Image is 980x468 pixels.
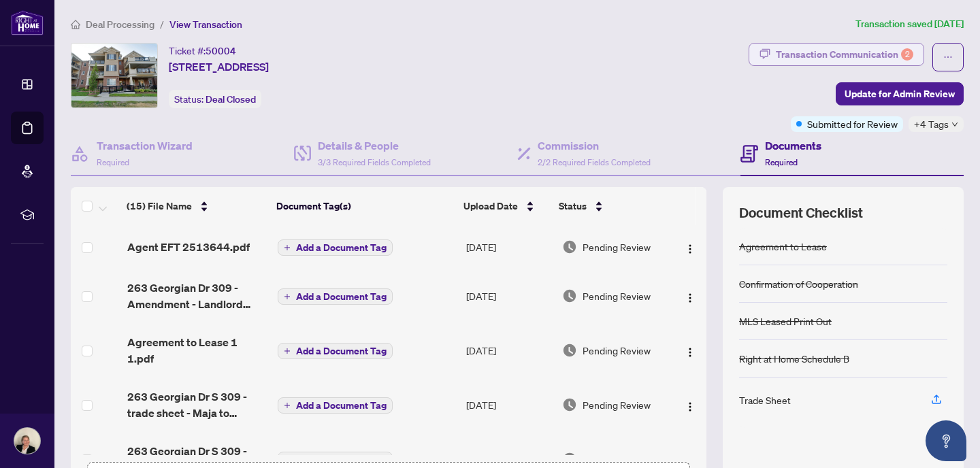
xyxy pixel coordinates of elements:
span: home [71,20,80,29]
h4: Commission [538,137,651,154]
span: Pending Review [583,343,651,358]
article: Transaction saved [DATE] [855,16,964,32]
button: Add a Document Tag [278,342,393,360]
th: Document Tag(s) [271,187,458,225]
span: plus [284,244,291,251]
span: 263 Georgian Dr S 309 - trade sheet - Maja to Review 1.pdf [127,388,267,421]
button: Add a Document Tag [278,288,393,305]
img: Profile Icon [14,428,40,454]
h4: Documents [765,137,821,154]
span: Add a Document Tag [296,243,387,252]
h4: Details & People [318,137,431,154]
img: Document Status [562,239,577,254]
span: Deal Processing [86,18,154,31]
img: Document Status [562,343,577,358]
div: Agreement to Lease [739,239,827,254]
div: Trade Sheet [739,392,791,407]
div: 2 [901,48,913,61]
td: [DATE] [461,323,557,378]
th: Status [553,187,669,225]
button: Add a Document Tag [278,397,393,414]
span: down [951,121,958,128]
span: plus [284,293,291,300]
div: Ticket #: [169,43,236,58]
img: logo [11,10,44,35]
button: Logo [679,236,701,258]
span: Status [559,199,587,214]
span: Agent EFT 2513644.pdf [127,239,250,255]
div: Transaction Communication [776,44,913,65]
button: Open asap [926,420,966,461]
span: plus [284,348,291,354]
span: View Transaction [169,18,242,31]
span: 3/3 Required Fields Completed [318,157,431,167]
span: plus [284,402,291,409]
span: Required [97,157,129,167]
span: (15) File Name [127,199,192,214]
li: / [160,16,164,32]
th: Upload Date [458,187,553,225]
span: Add a Document Tag [296,292,387,301]
div: MLS Leased Print Out [739,314,832,329]
span: Deal Closed [206,93,256,105]
img: Document Status [562,397,577,412]
button: Add a Document Tag [278,239,393,256]
h4: Transaction Wizard [97,137,193,154]
span: Pending Review [583,397,651,412]
span: ellipsis [943,52,953,62]
span: Pending Review [583,452,651,467]
button: Logo [679,285,701,307]
button: Transaction Communication2 [749,43,924,66]
span: 2/2 Required Fields Completed [538,157,651,167]
button: Add a Document Tag [278,288,393,305]
button: Add a Document Tag [278,343,393,359]
button: Logo [679,394,701,416]
img: Document Status [562,452,577,467]
span: Add a Document Tag [296,346,387,356]
button: Logo [679,339,701,361]
span: +4 Tags [914,116,949,132]
div: Right at Home Schedule B [739,351,849,366]
span: Agreement to Lease 1 1.pdf [127,334,267,367]
span: Upload Date [463,199,518,214]
span: 50004 [206,45,236,57]
img: Logo [685,347,696,358]
button: Update for Admin Review [836,82,964,105]
span: 263 Georgian Dr 309 - Amendment - Landlord Names 1.pdf [127,280,267,312]
span: Add a Document Tag [296,455,387,465]
button: Add a Document Tag [278,397,393,414]
span: Pending Review [583,288,651,303]
span: [STREET_ADDRESS] [169,58,269,75]
img: IMG-W12345703_1.jpg [71,44,157,107]
span: Update for Admin Review [845,83,955,105]
span: Add a Document Tag [296,401,387,410]
span: Submitted for Review [807,116,898,131]
td: [DATE] [461,269,557,323]
img: Document Status [562,288,577,303]
div: Confirmation of Cooperation [739,276,858,291]
img: Logo [685,292,696,303]
img: Logo [685,244,696,254]
img: Logo [685,401,696,412]
td: [DATE] [461,225,557,269]
span: Document Checklist [739,203,863,222]
span: Pending Review [583,239,651,254]
th: (15) File Name [121,187,271,225]
td: [DATE] [461,378,557,432]
span: Required [765,157,798,167]
div: Status: [169,90,261,108]
button: Add a Document Tag [278,239,393,256]
button: Add a Document Tag [278,452,393,468]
